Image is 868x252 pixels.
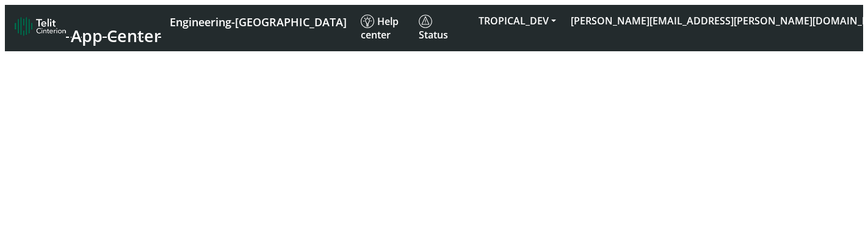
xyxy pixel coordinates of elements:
[414,10,471,46] a: Status
[356,10,414,46] a: Help center
[15,13,159,43] a: App Center
[361,15,399,41] span: Help center
[471,10,563,32] button: TROPICAL_DEV
[170,15,347,29] span: Engineering-[GEOGRAPHIC_DATA]
[419,15,448,41] span: Status
[71,24,161,47] span: App Center
[419,15,432,28] img: status.svg
[15,16,66,36] img: logo-telit-cinterion-gw-new.png
[361,15,374,28] img: knowledge.svg
[169,10,346,32] a: Your current platform instance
